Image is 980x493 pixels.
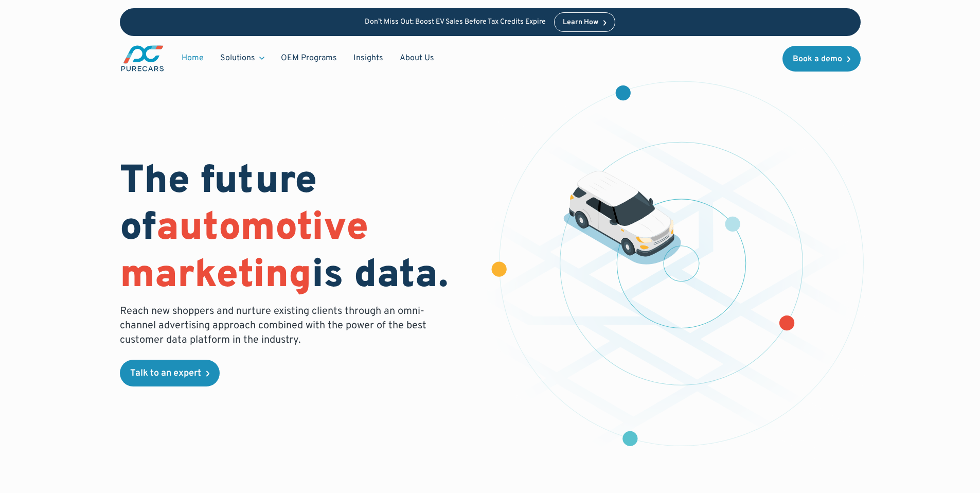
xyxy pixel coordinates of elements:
a: Book a demo [782,46,861,72]
img: purecars logo [120,44,165,73]
div: Talk to an expert [130,369,201,378]
a: About Us [391,48,442,68]
div: Solutions [220,52,255,64]
p: Reach new shoppers and nurture existing clients through an omni-channel advertising approach comb... [120,304,433,347]
a: OEM Programs [273,48,345,68]
a: Learn How [554,12,615,32]
p: Don’t Miss Out: Boost EV Sales Before Tax Credits Expire [365,18,546,27]
a: Talk to an expert [120,360,220,386]
div: Book a demo [793,55,842,63]
a: Home [173,48,212,68]
div: Solutions [212,48,273,68]
a: Insights [345,48,391,68]
div: Learn How [563,19,598,26]
img: illustration of a vehicle [563,171,682,265]
span: automotive marketing [120,204,368,301]
h1: The future of is data. [120,159,478,300]
a: main [120,44,165,73]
